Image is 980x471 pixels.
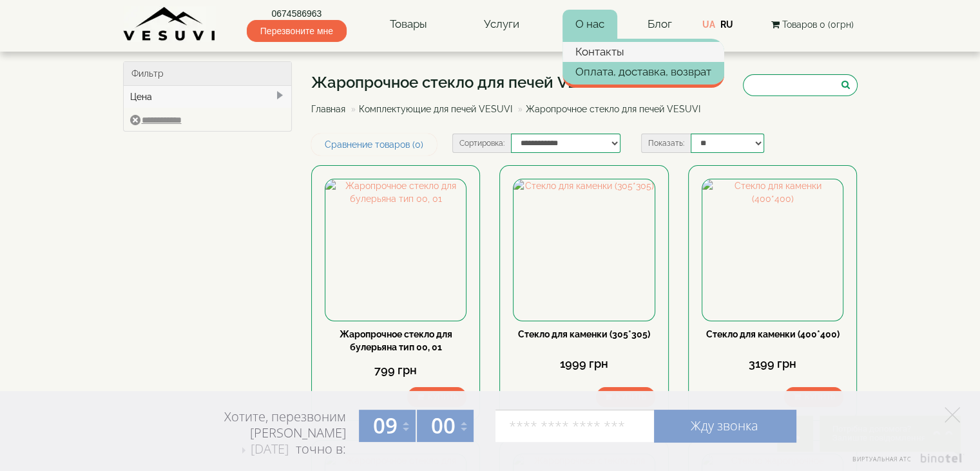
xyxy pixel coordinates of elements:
a: Контакты [562,42,724,61]
button: Купить [784,387,843,407]
div: Хотите, перезвоним [PERSON_NAME] точно в: [175,408,346,459]
a: UA [702,19,715,30]
a: О нас [562,10,617,39]
a: Стекло для каменки (400*400) [706,329,840,339]
a: Стекло для каменки (305*305) [518,329,650,339]
a: Блог [648,17,672,30]
a: Услуги [470,10,532,39]
a: Главная [311,104,345,114]
label: Сортировка: [452,134,511,153]
a: 0674586963 [247,7,347,20]
span: Виртуальная АТС [852,455,912,463]
span: Перезвоните мне [247,20,347,42]
img: Стекло для каменки (400*400) [702,179,843,320]
a: Виртуальная АТС [845,454,964,471]
a: Оплата, доставка, возврат [562,62,724,81]
a: Жду звонка [654,410,796,442]
div: Фильтр [124,62,292,86]
span: 00 [431,411,456,440]
button: Купить [407,387,466,407]
div: Цена [124,86,292,108]
img: Стекло для каменки (305*305) [514,179,654,320]
a: Жаропрочное стекло для булерьяна тип 00, 01 [340,329,452,352]
li: Жаропрочное стекло для печей VESUVI [515,103,700,115]
h1: Жаропрочное стекло для печей VESUVI [311,74,710,91]
span: Товаров 0 (0грн) [782,19,853,30]
img: Жаропрочное стекло для булерьяна тип 00, 01 [325,179,466,320]
img: Завод VESUVI [123,6,216,42]
a: Комплектующие для печей VESUVI [359,104,512,114]
button: Купить [596,387,655,407]
div: 3199 грн [702,356,843,372]
span: [DATE] [251,440,289,457]
span: 09 [373,411,398,440]
button: Товаров 0 (0грн) [767,17,857,32]
div: 799 грн [325,362,466,379]
a: RU [720,19,733,30]
a: Сравнение товаров (0) [311,134,437,155]
label: Показать: [641,134,691,153]
div: 1999 грн [513,356,655,372]
a: Товары [377,10,440,39]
